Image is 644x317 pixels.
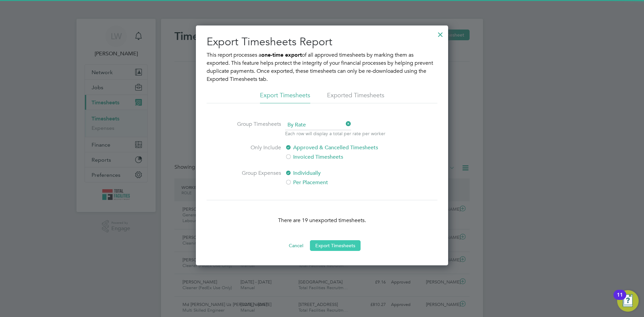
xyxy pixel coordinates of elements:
label: Only Include [231,144,281,161]
li: Export Timesheets [260,91,310,103]
b: one-time export [261,52,302,58]
p: Each row will display a total per rate per worker [285,130,385,137]
label: Group Expenses [231,169,281,187]
label: Per Placement [285,178,397,187]
label: Invoiced Timesheets [285,153,397,161]
h2: Export Timesheets Report [207,35,437,49]
label: Individually [285,169,397,177]
li: Exported Timesheets [327,91,384,103]
div: 11 [617,295,623,304]
p: This report processes a of all approved timesheets by marking them as exported. This feature help... [207,51,437,83]
button: Cancel [283,240,309,251]
label: Group Timesheets [231,120,281,136]
label: Approved & Cancelled Timesheets [285,144,397,152]
button: Open Resource Center, 11 new notifications [617,290,639,312]
span: By Rate [285,120,351,130]
p: There are 19 unexported timesheets. [207,216,437,224]
button: Export Timesheets [310,240,361,251]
